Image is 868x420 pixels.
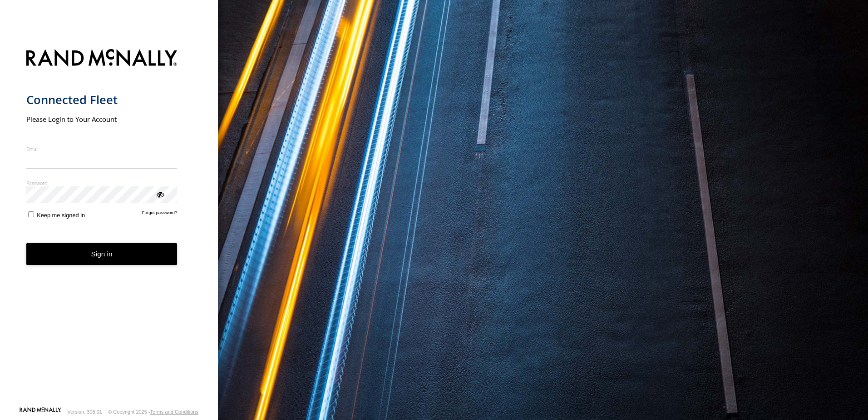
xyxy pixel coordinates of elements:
[26,115,178,124] h2: Please Login to Your Account
[26,145,178,152] label: Email
[26,47,178,70] img: Rand McNally
[20,407,61,416] a: Visit our Website
[155,190,164,199] div: ViewPassword
[26,180,178,186] label: Password
[37,212,85,219] span: Keep me signed in
[150,409,198,415] a: Terms and Conditions
[26,44,192,406] form: main
[68,409,102,415] div: Version: 308.01
[26,92,178,107] h1: Connected Fleet
[142,210,178,219] a: Forgot password?
[28,211,34,217] input: Keep me signed in
[108,409,198,415] div: © Copyright 2025 -
[26,243,178,265] button: Sign in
